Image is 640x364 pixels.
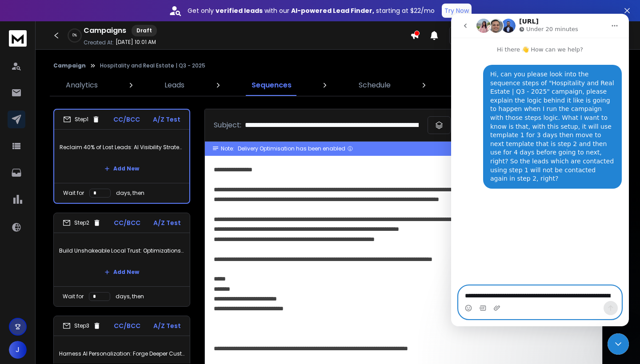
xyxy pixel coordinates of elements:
button: J [9,341,27,359]
a: Sequences [246,75,297,96]
p: 0 % [72,33,77,38]
p: Build Unshakeable Local Trust: Optimizations Driving Real Results [59,238,184,263]
p: days, then [116,293,144,300]
p: Get only with our starting at $22/mo [188,6,435,15]
p: Hospitality and Real Estate | Q3 - 2025 [100,62,205,69]
p: CC/BCC [114,218,140,227]
p: days, then [116,190,144,197]
button: Campaign [53,62,86,69]
p: Wait for [63,190,84,197]
p: Wait for [63,293,84,300]
div: Delivery Optimisation has been enabled [238,145,353,152]
p: A/Z Test [153,218,181,227]
a: Analytics [60,75,103,96]
p: Leads [164,80,184,91]
div: Step 2 [63,219,101,227]
h1: Campaigns [84,25,126,36]
p: Sequences [252,80,292,91]
a: Leads [159,75,190,96]
iframe: Intercom live chat [608,333,629,355]
p: Analytics [66,80,98,91]
li: Step1CC/BCCA/Z TestReclaim 40% of Lost Leads: AI Visibility Strategies for 2025 GrowthAdd NewWait... [53,109,190,204]
p: Reclaim 40% of Lost Leads: AI Visibility Strategies for 2025 Growth [60,135,184,160]
p: Created At: [84,39,114,46]
iframe: Intercom live chat [451,14,629,326]
strong: verified leads [216,6,263,15]
button: Add New [97,263,146,281]
span: Note: [221,145,234,152]
p: [DATE] 10:01 AM [116,39,156,46]
li: Step2CC/BCCA/Z TestBuild Unshakeable Local Trust: Optimizations Driving Real ResultsAdd NewWait f... [53,213,190,307]
p: Subject: [214,120,241,131]
div: Step 3 [63,322,101,330]
div: Draft [132,25,157,36]
img: logo [9,30,27,47]
p: Try Now [444,6,469,15]
button: Try Now [442,4,472,18]
p: A/Z Test [153,115,180,124]
p: CC/BCC [114,321,140,330]
p: CC/BCC [113,115,140,124]
div: Step 1 [63,115,100,123]
button: Add New [97,160,146,178]
a: Schedule [353,75,396,96]
p: Schedule [359,80,391,91]
strong: AI-powered Lead Finder, [291,6,374,15]
p: A/Z Test [153,321,181,330]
